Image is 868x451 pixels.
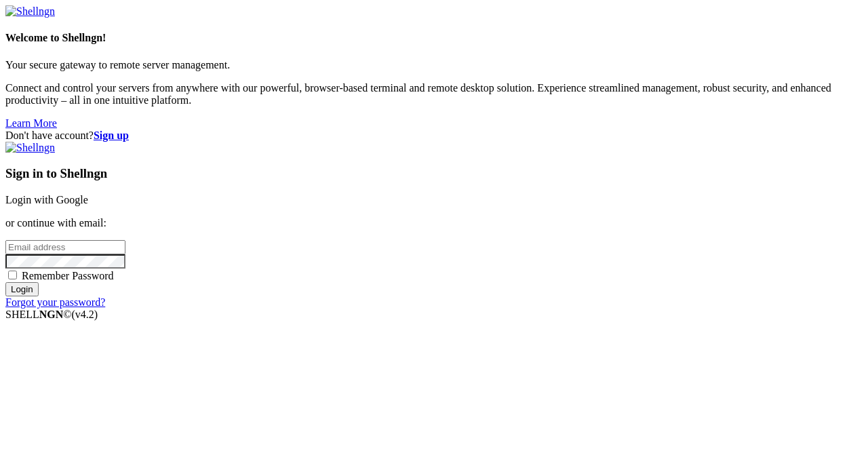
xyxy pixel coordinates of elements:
span: SHELL © [5,309,98,320]
b: NGN [39,309,64,320]
img: Shellngn [5,5,55,18]
p: or continue with email: [5,217,863,229]
input: Email address [5,240,125,254]
input: Remember Password [8,271,17,279]
a: Sign up [94,130,129,141]
span: Remember Password [22,270,114,281]
p: Connect and control your servers from anywhere with our powerful, browser-based terminal and remo... [5,82,863,106]
div: Don't have account? [5,130,863,142]
h4: Welcome to Shellngn! [5,32,863,44]
p: Your secure gateway to remote server management. [5,59,863,71]
img: Shellngn [5,142,55,154]
h3: Sign in to Shellngn [5,166,863,181]
a: Learn More [5,117,57,129]
input: Login [5,282,39,296]
span: 4.2.0 [72,309,98,320]
a: Forgot your password? [5,296,105,308]
a: Login with Google [5,194,88,205]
